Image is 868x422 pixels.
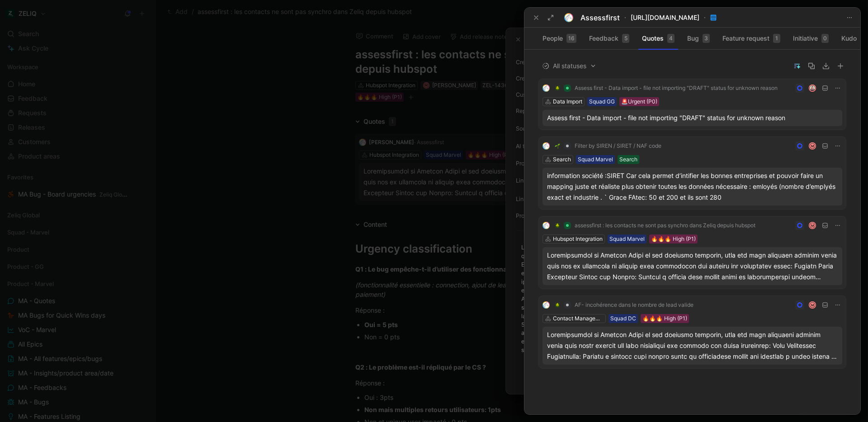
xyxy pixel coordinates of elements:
span: AF- incohérence dans le nombre de lead valide [575,301,693,309]
div: 🔥🔥🔥 High (P1) [651,234,696,244]
span: All statuses [542,61,596,71]
button: 🪲AF- incohérence dans le nombre de lead valide [552,300,697,310]
div: Loremipsumdol si Ametcon Adipi el sed doeiusmo temporin, utla etd magn aliquaeni adminim venia qu... [547,329,838,362]
div: Search [553,155,571,164]
div: 🚨Urgent (P0) [621,97,657,106]
div: M [810,143,816,149]
span: Assess first - Data import - file not importing "DRAFT" status for unknown reason [575,84,778,92]
div: Squad DC [610,314,636,323]
div: 🔥🔥🔥 High (P1) [642,314,687,323]
button: Initiative [789,31,832,46]
img: avatar [810,85,816,91]
div: 5 [622,34,629,43]
div: 0 [821,34,829,43]
div: 4 [667,34,675,43]
button: Feedback [585,31,633,46]
div: Search [619,155,637,164]
img: logo [542,301,550,309]
div: 1 [773,34,780,43]
img: 🪲 [555,302,560,308]
button: People [539,31,580,46]
div: M [810,223,816,229]
button: Quotes [638,31,678,46]
div: 16 [566,34,576,43]
div: Hubspot Integration [553,234,603,244]
button: 🌱Filter by SIREN / SIRET / NAF code [552,141,665,151]
a: [URL][DOMAIN_NAME] [631,14,699,21]
div: Contact Management [553,314,604,323]
div: Assessfirst [580,12,620,23]
img: logo [542,142,550,150]
button: All statuses [539,60,599,72]
button: 🪲Assess first - Data import - file not importing "DRAFT" status for unknown reason [552,83,781,94]
div: Squad Marvel [578,155,613,164]
img: 🪲 [555,223,560,228]
div: information société :SIRET Car cela permet d’intifier les bonnes entreprises et pouvoir faire un ... [547,170,838,203]
button: 🪲assessfirst : les contacts ne sont pas synchro dans Zeliq depuis hubspot [552,220,759,231]
div: Data Import [553,97,582,106]
div: Squad Marvel [609,234,645,244]
img: 🌱 [555,143,560,149]
div: Assess first - Data import - file not importing "DRAFT" status for unknown reason [547,113,838,123]
div: Squad GG [589,97,615,106]
span: assessfirst : les contacts ne sont pas synchro dans Zeliq depuis hubspot [575,222,755,229]
div: M [810,302,816,308]
img: logo [542,84,550,92]
img: 🪲 [555,85,560,91]
img: logo [564,13,573,22]
button: Bug [684,31,713,46]
span: Filter by SIREN / SIRET / NAF code [575,142,661,150]
button: Feature request [719,31,784,46]
div: Loremipsumdol si Ametcon Adipi el sed doeiusmo temporin, utla etd magn aliquaen adminim venia qui... [547,250,838,282]
img: logo [542,222,550,229]
div: 3 [703,34,710,43]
